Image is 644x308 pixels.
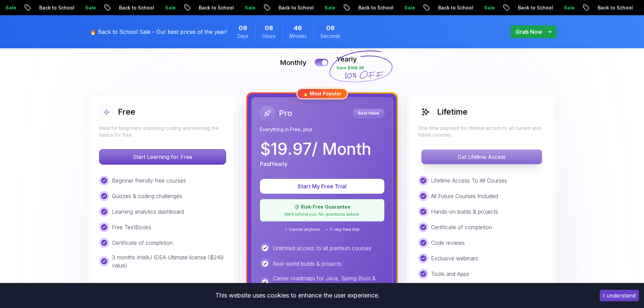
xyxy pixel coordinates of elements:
[511,4,557,11] p: Back to School
[591,4,637,11] p: Back to School
[318,4,340,11] p: Sale
[285,227,320,232] span: ✓ Cancel anytime
[159,4,180,11] p: Sale
[289,33,307,40] span: Minutes
[99,149,226,164] p: Start Learning for Free
[265,23,273,33] span: 8 Hours
[326,23,335,33] span: 8 Seconds
[112,223,151,231] p: Free TextBooks
[273,274,384,290] p: Career roadmaps for Java, Spring Boot & DevOps
[421,149,542,164] button: Get Lifetime Access
[260,160,287,168] p: Paid Yearly
[268,182,376,190] p: Start My Free Trial
[431,176,507,185] p: Lifetime Access To All Courses
[99,153,226,160] a: Start Learning for Free
[418,153,545,160] a: Get Lifetime Access
[422,150,542,164] p: Get Lifetime Access
[600,290,639,301] button: Accept cookies
[320,33,340,40] span: Seconds
[279,108,292,119] h2: Pro
[431,254,478,262] p: Exclusive webinars
[325,227,359,232] span: ✓ 7-day free trial
[239,23,247,33] span: 9 Days
[260,179,384,194] button: Start My Free Trial
[5,288,590,303] div: This website uses cookies to enhance the user experience.
[260,126,384,133] p: Everything in Free, plus
[478,4,499,11] p: Sale
[113,4,159,11] p: Back to School
[90,28,227,36] p: 🔥 Back to School Sale - Our best prices of the year!
[192,4,238,11] p: Back to School
[264,204,380,210] p: 🛡️ Risk-Free Guarantee
[260,183,384,190] a: Start My Free Trial
[112,192,182,200] p: Quizzes & coding challenges
[272,4,318,11] p: Back to School
[112,176,186,185] p: Beginner friendly free courses
[437,106,468,117] h2: Lifetime
[280,58,307,67] p: Monthly
[431,192,498,200] p: All Future Courses Included
[354,110,383,117] p: Best Value
[352,4,398,11] p: Back to School
[112,208,184,216] p: Learning analytics dashboard
[398,4,420,11] p: Sale
[418,125,545,138] p: One-time payment for lifetime access to all current and future courses.
[431,270,469,278] p: Tools and Apps
[262,33,276,40] span: Hours
[432,4,478,11] p: Back to School
[79,4,100,11] p: Sale
[431,208,498,216] p: Hands-on builds & projects
[273,244,372,252] p: Unlimited access to all premium courses
[237,33,248,40] span: Days
[260,141,371,157] p: $ 19.97 / Month
[99,149,226,165] button: Start Learning for Free
[99,125,226,138] p: Ideal for beginners exploring coding and learning the basics for free.
[557,4,579,11] p: Sale
[264,212,380,217] p: We'll refund you. No questions asked.
[118,106,135,117] h2: Free
[431,239,465,247] p: Code reviews
[294,23,302,33] span: 46 Minutes
[112,253,226,269] p: 3 months IntelliJ IDEA Ultimate license ($249 value)
[516,28,542,36] p: Grab Now
[33,4,79,11] p: Back to School
[112,239,173,247] p: Certificate of completion
[238,4,260,11] p: Sale
[431,223,492,231] p: Certificate of completion
[273,260,341,268] p: Real-world builds & projects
